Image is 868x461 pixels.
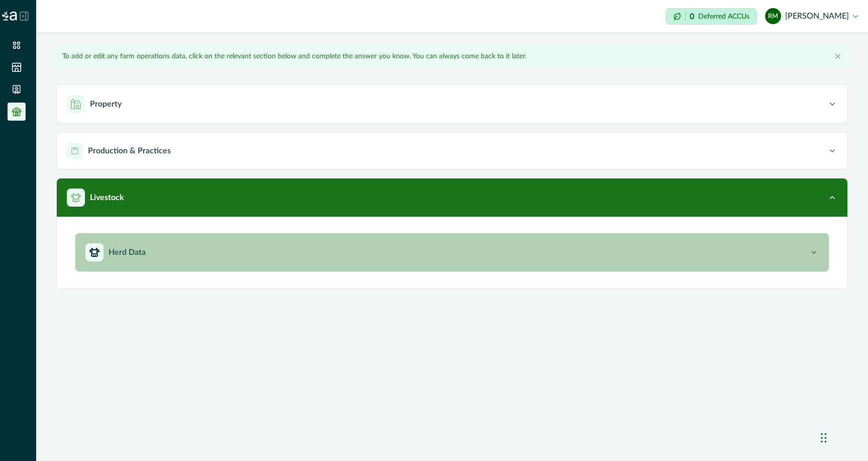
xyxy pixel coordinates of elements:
button: Production & Practices [57,133,847,169]
p: Livestock [90,192,124,204]
button: Livestock [57,178,847,217]
button: Herd Data [75,233,829,271]
div: Livestock [57,217,847,288]
div: Drag [821,423,827,453]
p: To add or edit any farm operations data, click on the relevant section below and complete the ans... [62,51,526,62]
p: Property [90,98,122,110]
button: Rodney McIntyre[PERSON_NAME] [765,4,858,28]
button: Close [832,50,844,62]
p: Deferred ACCUs [698,13,749,20]
p: Herd Data [108,246,146,258]
p: Production & Practices [88,145,171,157]
iframe: Chat Widget [818,413,868,461]
img: Logo [2,12,17,21]
p: 0 [690,13,694,21]
button: Property [57,85,847,123]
